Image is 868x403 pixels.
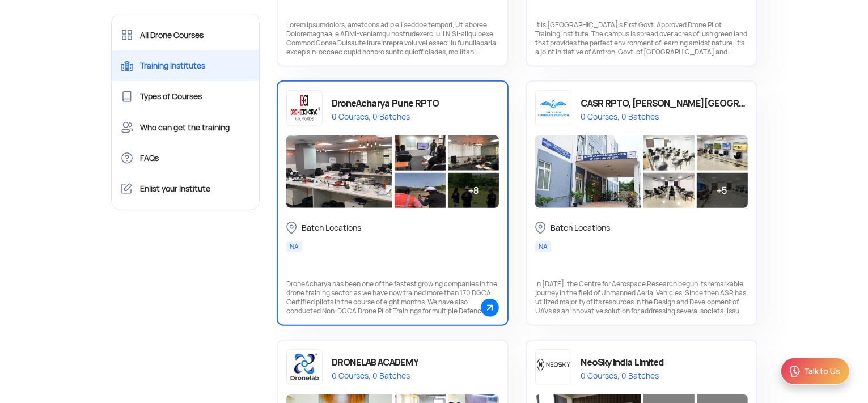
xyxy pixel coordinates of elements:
img: ic_Support.svg [788,364,802,378]
div: Talk to Us [804,366,840,377]
img: ic_location_inActive.svg [286,222,297,234]
img: app-logo [286,90,323,126]
div: Batch Locations [302,223,361,232]
div: DroneAcharya Pune RPTO [332,95,439,112]
div: +8 [448,173,499,208]
img: DSC05351.JPG [535,135,641,208]
div: 0 Courses, 0 Batches [581,112,748,122]
div: 0 Courses, 0 Batches [332,112,439,122]
div: NA [286,241,302,252]
a: Training Institutes [112,50,260,81]
img: droneacharya-3.jpg [395,173,446,208]
div: In [DATE], the Centre for Aerospace Research begun its remarkable journey in the field of Unmanne... [535,279,748,316]
a: Who can get the training [112,112,260,143]
a: Types of Courses [112,81,260,112]
a: FAQs [112,143,260,173]
div: NeoSky India Limited [581,354,664,371]
img: app-logo [535,90,571,126]
img: app-logo [286,349,323,385]
div: +5 [697,173,748,208]
a: All Drone Courses [112,20,260,50]
div: 0 Courses, 0 Batches [332,371,418,381]
div: DRONELAB ACADEMY [332,354,418,371]
img: droneacharya-1.jpg [286,135,392,208]
img: droneacharya-2.jpg [395,135,446,171]
div: DroneAcharya has been one of the fastest growing companies in the drone training sector, as we ha... [286,279,499,316]
div: Batch Locations [551,223,610,232]
img: Simulator.jpg [697,135,748,171]
img: ic_location_inActive.svg [535,222,546,234]
div: It is [GEOGRAPHIC_DATA]'s First Govt. Approved Drone Pilot Training Institute. The campus is spre... [535,20,748,57]
a: app-logoCASR RPTO, [PERSON_NAME][GEOGRAPHIC_DATA]0 Courses, 0 Batches+5Batch LocationsNAIn [DATE]... [535,90,748,316]
div: CASR RPTO, [PERSON_NAME][GEOGRAPHIC_DATA] [581,95,748,112]
img: app-logo [535,349,571,385]
a: app-logoDroneAcharya Pune RPTO0 Courses, 0 Batches+8Batch LocationsNADroneAcharya has been one of... [286,90,499,316]
img: JRM02249.JPG [643,135,695,171]
img: droneacharya-4.jpg [448,135,499,171]
img: Calss.jpg [643,173,695,208]
div: NA [535,241,551,252]
div: 0 Courses, 0 Batches [581,371,664,381]
a: Enlist your Institute [112,173,260,204]
div: Lorem Ipsumdolors, ametcons adip eli seddoe tempori, Utlaboree Doloremagnaa, e ADMI-veniamqu nost... [286,20,499,57]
